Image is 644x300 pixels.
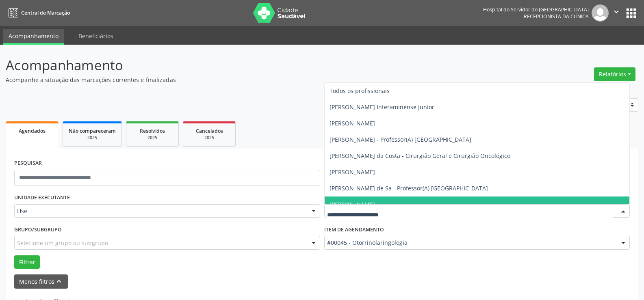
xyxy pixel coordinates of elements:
a: Beneficiários [73,29,119,43]
span: Agendados [19,127,46,134]
p: Acompanhamento [6,55,449,76]
img: img [592,4,609,22]
label: Item de agendamento [324,223,384,236]
a: Central de Marcação [6,6,70,19]
button: Relatórios [594,67,635,81]
span: Não compareceram [69,127,116,134]
span: Todos os profissionais [330,87,390,95]
i: keyboard_arrow_up [54,277,63,286]
a: Acompanhamento [3,29,64,45]
span: Resolvidos [140,127,165,134]
div: 2025 [69,135,116,141]
span: [PERSON_NAME] - Professor(A) [GEOGRAPHIC_DATA] [330,136,471,143]
div: Hospital do Servidor do [GEOGRAPHIC_DATA] [483,6,589,13]
label: Grupo/Subgrupo [14,223,62,236]
span: [PERSON_NAME] [330,119,375,127]
span: [PERSON_NAME] [330,168,375,176]
span: [PERSON_NAME] da Costa - Cirurgião Geral e Cirurgião Oncológico [330,152,510,160]
button:  [609,4,624,22]
label: PESQUISAR [14,157,42,170]
button: Filtrar [14,255,40,269]
span: Cancelados [196,127,223,134]
div: 2025 [132,135,173,141]
span: Central de Marcação [21,9,70,16]
label: UNIDADE EXECUTANTE [14,192,70,204]
p: Acompanhe a situação das marcações correntes e finalizadas [6,76,449,84]
button: apps [624,6,638,20]
span: [PERSON_NAME] [330,201,375,208]
span: Selecione um grupo ou subgrupo [17,239,108,247]
span: Hse [17,207,304,215]
i:  [612,7,621,16]
span: [PERSON_NAME] de Sa - Professor(A) [GEOGRAPHIC_DATA] [330,184,488,192]
span: #00045 - Otorrinolaringologia [327,239,614,247]
div: 2025 [189,135,230,141]
button: Menos filtroskeyboard_arrow_up [14,274,68,289]
span: Recepcionista da clínica [524,13,589,20]
span: [PERSON_NAME] Interaminense Junior [330,103,434,111]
